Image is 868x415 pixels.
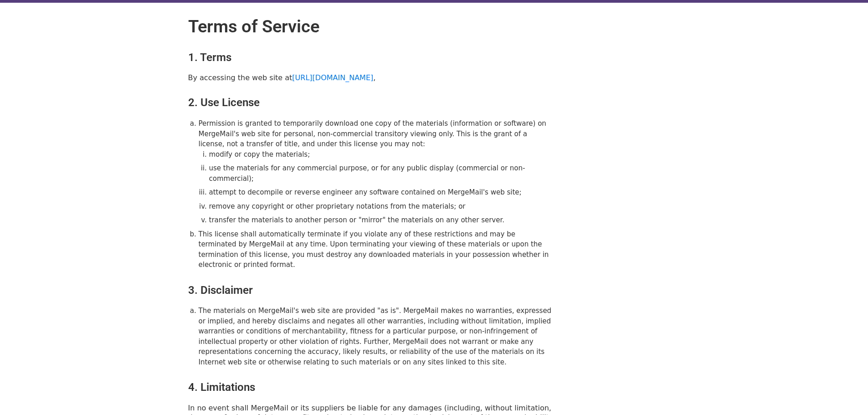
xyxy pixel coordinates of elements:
p: By accessing the web site at , [188,73,554,82]
h3: 4. Limitations [188,381,554,394]
li: remove any copyright or other proprietary notations from the materials; or [209,201,554,212]
li: modify or copy the materials; [209,149,554,160]
h1: Terms of Service [188,16,554,37]
li: The materials on MergeMail's web site are provided "as is". MergeMail makes no warranties, expres... [199,306,554,367]
h3: 1. Terms [188,51,554,64]
li: transfer the materials to another person or "mirror" the materials on any other server. [209,215,554,225]
div: Widget de chat [822,371,868,415]
h3: 3. Disclaimer [188,284,554,297]
li: Permission is granted to temporarily download one copy of the materials (information or software)... [199,118,554,225]
li: attempt to decompile or reverse engineer any software contained on MergeMail's web site; [209,187,554,198]
iframe: Chat Widget [822,371,868,415]
li: This license shall automatically terminate if you violate any of these restrictions and may be te... [199,229,554,270]
li: use the materials for any commercial purpose, or for any public display (commercial or non-commer... [209,163,554,184]
a: [URL][DOMAIN_NAME] [292,73,373,82]
h3: 2. Use License [188,96,554,109]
